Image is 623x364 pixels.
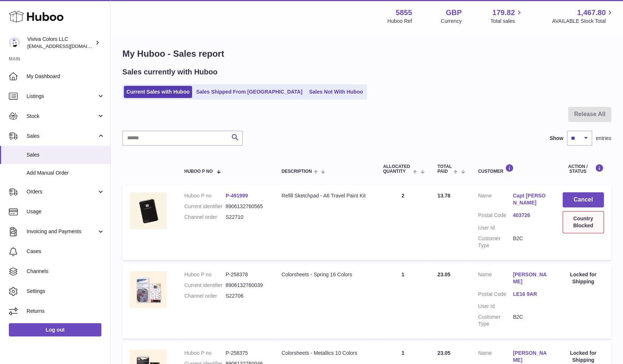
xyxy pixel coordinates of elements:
dd: 8906132760565 [226,203,267,210]
dt: Name [478,271,513,287]
span: entries [596,135,611,142]
strong: GBP [446,8,462,18]
a: Sales Not With Huboo [306,86,365,98]
span: Channels [27,268,105,275]
div: Colorsheets - Spring 16 Colors [282,271,368,278]
dt: Current identifier [184,282,226,289]
a: 403726 [513,212,547,219]
dt: Customer Type [478,314,513,328]
div: Colorsheets - Metallics 10 Colors [282,350,368,357]
span: Returns [27,308,105,315]
a: Sales Shipped From [GEOGRAPHIC_DATA] [194,86,305,98]
div: Locked for Shipping [563,350,604,364]
span: Cases [27,248,105,255]
a: Log out [9,323,101,336]
a: P-491999 [226,193,248,199]
dd: 8906132760039 [226,282,267,289]
span: Huboo P no [184,169,213,174]
a: [PERSON_NAME] [513,271,547,285]
span: Total sales [490,18,523,25]
span: Settings [27,288,105,295]
span: ALLOCATED Quantity [383,164,411,174]
span: 13.78 [438,193,450,199]
h2: Sales currently with Huboo [122,67,217,77]
dt: Huboo P no [184,271,226,278]
span: Invoicing and Payments [27,228,97,235]
span: Usage [27,208,105,215]
dt: Current identifier [184,203,226,210]
div: Locked for Shipping [563,271,604,285]
div: Currency [441,18,462,25]
dt: Postal Code [478,291,513,300]
span: [EMAIL_ADDRESS][DOMAIN_NAME] [27,43,108,49]
div: Viviva Colors LLC [27,36,94,50]
div: Action / Status [563,164,604,174]
div: Refill Sketchpad - A6 Travel Paint Kit [282,192,368,199]
td: 2 [376,185,430,260]
dd: S22706 [226,293,267,300]
span: My Dashboard [27,73,105,80]
a: 179.82 Total sales [490,8,523,25]
span: Sales [27,133,97,140]
img: admin@vivivacolors.com [9,37,20,48]
a: [PERSON_NAME] [513,350,547,364]
span: 179.82 [492,8,515,18]
dt: Postal Code [478,212,513,221]
strong: 5855 [396,8,412,18]
dd: P-258375 [226,350,267,357]
dd: B2C [513,314,547,328]
span: Listings [27,93,97,100]
h1: My Huboo - Sales report [122,48,611,60]
span: 23.05 [438,272,450,277]
div: Huboo Ref [387,18,412,25]
div: Customer [478,164,548,174]
label: Show [550,135,563,142]
img: 58551699429757.jpg [130,271,167,308]
dd: B2C [513,235,547,249]
dt: User Id [478,224,513,231]
span: Total paid [438,164,452,174]
dt: User Id [478,303,513,310]
dt: Huboo P no [184,350,226,357]
td: 1 [376,264,430,339]
span: Stock [27,113,97,120]
span: Orders [27,188,97,195]
img: 58551699433055.jpg [130,192,167,229]
div: Country Blocked [563,211,604,233]
dt: Customer Type [478,235,513,249]
dt: Name [478,192,513,208]
dt: Channel order [184,214,226,221]
dt: Huboo P no [184,192,226,199]
span: AVAILABLE Stock Total [552,18,614,25]
a: 1,467.80 AVAILABLE Stock Total [552,8,614,25]
a: Current Sales with Huboo [124,86,192,98]
span: 1,467.80 [577,8,606,18]
dd: P-258378 [226,271,267,278]
dt: Channel order [184,293,226,300]
a: Capt [PERSON_NAME] [513,192,547,206]
a: LE16 9AR [513,291,547,298]
span: 23.05 [438,350,450,356]
span: Sales [27,151,105,158]
dd: S22710 [226,214,267,221]
span: Description [282,169,312,174]
button: Cancel [563,192,604,207]
span: Add Manual Order [27,169,105,176]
